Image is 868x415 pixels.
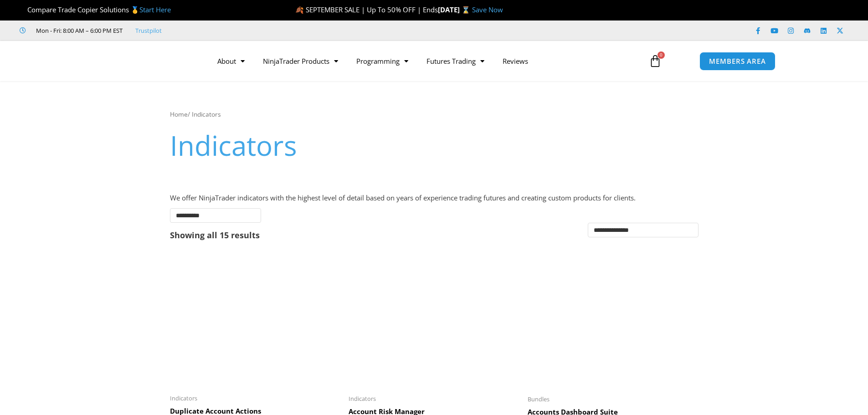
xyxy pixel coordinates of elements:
[170,108,699,120] nav: Breadcrumb
[528,254,698,389] img: Accounts Dashboard Suite
[699,52,776,71] a: MEMBERS AREA
[20,6,27,13] img: 🏆
[349,395,519,403] span: Indicators
[417,51,493,72] a: Futures Trading
[295,5,438,14] span: 🍂 SEPTEMBER SALE | Up To 50% OFF | Ends
[170,126,699,164] h1: Indicators
[493,51,537,72] a: Reviews
[92,45,190,77] img: LogoAI | Affordable Indicators – NinjaTrader
[135,25,162,36] a: Trustpilot
[170,395,340,402] span: Indicators
[139,5,171,14] a: Start Here
[657,51,665,59] span: 0
[528,395,698,403] span: Bundles
[34,25,123,36] span: Mon - Fri: 8:00 AM – 6:00 PM EST
[635,48,675,74] a: 0
[208,51,254,72] a: About
[170,231,260,239] p: Showing all 15 results
[438,5,472,14] strong: [DATE] ⌛
[20,5,171,14] span: Compare Trade Copier Solutions 🥇
[170,254,340,389] img: Duplicate Account Actions
[709,58,766,65] span: MEMBERS AREA
[472,5,503,14] a: Save Now
[170,192,699,205] p: We offer NinjaTrader indicators with the highest level of detail based on years of experience tra...
[347,51,417,72] a: Programming
[588,223,699,237] select: Shop order
[254,51,347,72] a: NinjaTrader Products
[349,254,519,389] img: Account Risk Manager
[208,51,638,72] nav: Menu
[170,110,188,118] a: Home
